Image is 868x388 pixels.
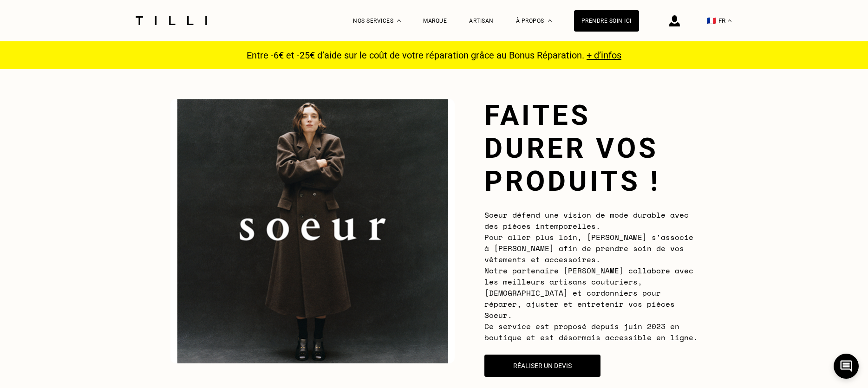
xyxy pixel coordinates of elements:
[132,16,210,25] img: Logo du service de couturière Tilli
[548,19,552,22] img: Menu déroulant à propos
[423,18,447,24] a: Marque
[574,10,639,32] a: Prendre soin ici
[587,50,621,61] a: + d’infos
[241,50,627,61] p: Entre -6€ et -25€ d’aide sur le coût de votre réparation grâce au Bonus Réparation.
[707,16,716,25] span: 🇫🇷
[484,209,698,343] span: Soeur défend une vision de mode durable avec des pièces intemporelles. Pour aller plus loin, [PER...
[728,19,731,22] img: menu déroulant
[669,15,680,26] img: icône connexion
[484,99,698,198] h1: Faites durer vos produits !
[484,355,600,377] button: Réaliser un devis
[469,18,494,24] a: Artisan
[397,19,401,22] img: Menu déroulant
